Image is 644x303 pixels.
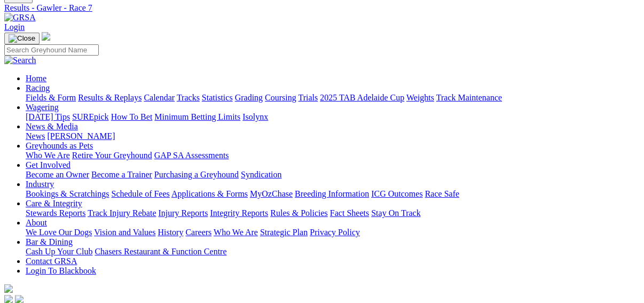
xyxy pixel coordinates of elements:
[26,74,46,83] a: Home
[4,3,640,13] a: Results - Gawler - Race 7
[26,83,50,92] a: Racing
[202,93,233,102] a: Statistics
[26,112,640,122] div: Wagering
[26,247,92,256] a: Cash Up Your Club
[26,141,93,150] a: Greyhounds as Pets
[371,208,420,217] a: Stay On Track
[26,151,640,160] div: Greyhounds as Pets
[26,170,640,180] div: Get Involved
[47,131,115,141] a: [PERSON_NAME]
[371,189,422,198] a: ICG Outcomes
[26,208,640,218] div: Care & Integrity
[111,189,169,198] a: Schedule of Fees
[260,228,308,237] a: Strategic Plan
[154,112,240,121] a: Minimum Betting Limits
[425,189,459,198] a: Race Safe
[42,32,50,41] img: logo-grsa-white.png
[214,228,258,237] a: Who We Are
[158,208,208,217] a: Injury Reports
[270,208,328,217] a: Rules & Policies
[26,247,640,257] div: Bar & Dining
[95,247,226,256] a: Chasers Restaurant & Function Centre
[26,189,109,198] a: Bookings & Scratchings
[91,170,152,179] a: Become a Trainer
[4,44,99,56] input: Search
[26,228,640,237] div: About
[4,56,36,65] img: Search
[26,170,89,179] a: Become an Owner
[144,93,175,102] a: Calendar
[88,208,156,217] a: Track Injury Rebate
[26,131,45,141] a: News
[330,208,369,217] a: Fact Sheets
[26,208,85,217] a: Stewards Reports
[242,112,268,121] a: Isolynx
[436,93,502,102] a: Track Maintenance
[26,199,82,208] a: Care & Integrity
[26,93,640,103] div: Racing
[241,170,281,179] a: Syndication
[26,189,640,199] div: Industry
[4,22,25,32] a: Login
[158,228,183,237] a: History
[4,284,13,293] img: logo-grsa-white.png
[26,266,96,275] a: Login To Blackbook
[26,237,73,246] a: Bar & Dining
[9,34,35,43] img: Close
[265,93,296,102] a: Coursing
[26,93,76,102] a: Fields & Form
[171,189,248,198] a: Applications & Forms
[310,228,360,237] a: Privacy Policy
[4,33,40,44] button: Toggle navigation
[94,228,155,237] a: Vision and Values
[154,170,239,179] a: Purchasing a Greyhound
[177,93,200,102] a: Tracks
[26,160,70,169] a: Get Involved
[26,103,59,112] a: Wagering
[26,228,92,237] a: We Love Our Dogs
[298,93,318,102] a: Trials
[26,112,70,121] a: [DATE] Tips
[78,93,142,102] a: Results & Replays
[111,112,153,121] a: How To Bet
[26,151,70,160] a: Who We Are
[154,151,229,160] a: GAP SA Assessments
[26,257,77,266] a: Contact GRSA
[235,93,263,102] a: Grading
[26,131,640,141] div: News & Media
[406,93,434,102] a: Weights
[210,208,268,217] a: Integrity Reports
[185,228,211,237] a: Careers
[320,93,404,102] a: 2025 TAB Adelaide Cup
[72,151,152,160] a: Retire Your Greyhound
[72,112,108,121] a: SUREpick
[26,122,78,131] a: News & Media
[250,189,293,198] a: MyOzChase
[295,189,369,198] a: Breeding Information
[26,218,47,227] a: About
[4,13,36,22] img: GRSA
[26,180,54,189] a: Industry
